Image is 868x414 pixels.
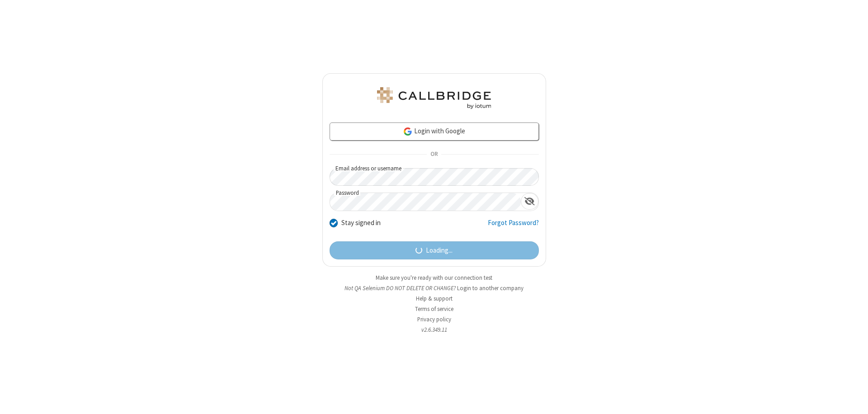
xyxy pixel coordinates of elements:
iframe: Chat [845,390,861,408]
span: OR [427,148,441,161]
div: Show password [521,193,538,210]
a: Privacy policy [417,315,451,323]
label: Stay signed in [341,218,381,228]
input: Email address or username [330,168,539,186]
a: Make sure you're ready with our connection test [376,274,492,282]
a: Terms of service [415,305,453,313]
a: Help & support [416,295,453,302]
a: Forgot Password? [488,218,539,235]
span: Loading... [426,245,453,256]
li: Not QA Selenium DO NOT DELETE OR CHANGE? [322,284,546,292]
img: google-icon.png [403,127,413,136]
a: Login with Google [330,122,539,141]
button: Loading... [330,241,539,259]
button: Login to another company [457,284,524,292]
input: Password [330,193,521,211]
li: v2.6.349.11 [322,325,546,334]
img: QA Selenium DO NOT DELETE OR CHANGE [375,87,493,109]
